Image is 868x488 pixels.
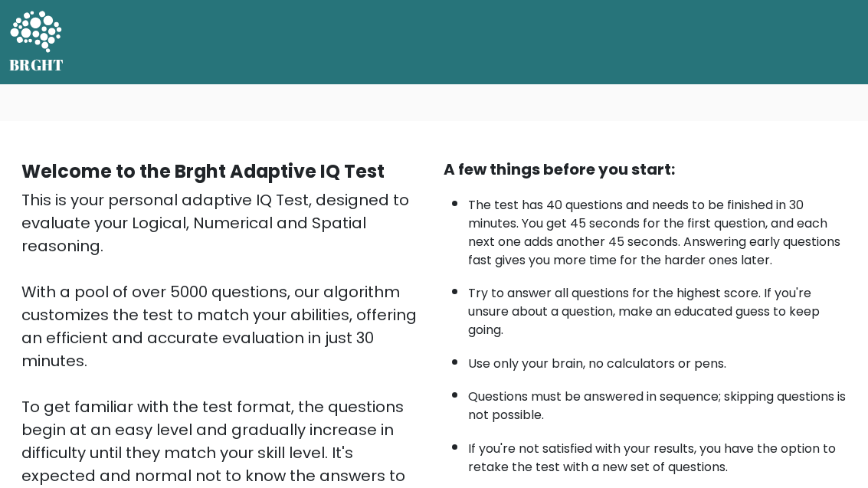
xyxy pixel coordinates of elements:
[9,6,64,78] a: BRGHT
[21,159,385,184] b: Welcome to the Brght Adaptive IQ Test
[468,380,847,424] li: Questions must be answered in sequence; skipping questions is not possible.
[468,277,847,339] li: Try to answer all questions for the highest score. If you're unsure about a question, make an edu...
[468,347,847,373] li: Use only your brain, no calculators or pens.
[9,56,64,74] h5: BRGHT
[468,188,847,270] li: The test has 40 questions and needs to be finished in 30 minutes. You get 45 seconds for the firs...
[468,432,847,477] li: If you're not satisfied with your results, you have the option to retake the test with a new set ...
[444,158,847,181] div: A few things before you start:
